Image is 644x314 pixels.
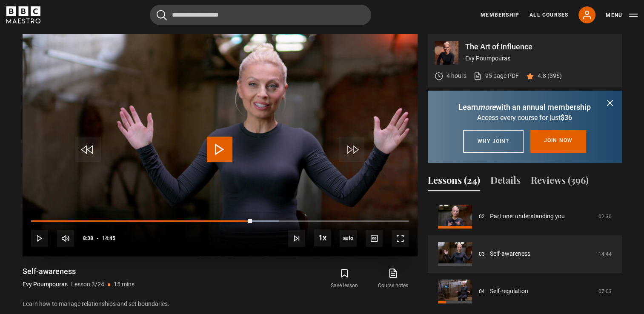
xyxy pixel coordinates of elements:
[97,235,99,241] span: -
[531,173,589,191] button: Reviews (396)
[369,266,417,291] a: Course notes
[473,71,519,80] a: 95 page PDF
[23,266,135,277] h1: Self-awareness
[438,101,612,113] p: Learn with an annual membership
[561,114,572,122] span: $36
[366,230,383,247] button: Captions
[31,230,48,247] button: Play
[490,287,528,296] a: Self-regulation
[57,230,74,247] button: Mute
[288,230,305,247] button: Next Lesson
[481,11,519,19] a: Membership
[478,103,496,111] i: more
[490,249,530,258] a: Self-awareness
[150,5,371,25] input: Search
[31,220,408,222] div: Progress Bar
[83,231,93,246] span: 8:38
[490,173,521,191] button: Details
[114,280,135,289] p: 15 mins
[606,11,638,20] button: Toggle navigation
[23,34,418,256] video-js: Video Player
[23,280,68,289] p: Evy Poumpouras
[428,173,480,191] button: Lessons (24)
[465,54,615,63] p: Evy Poumpouras
[438,113,612,123] p: Access every course for just
[463,130,524,153] a: Why join?
[71,280,104,289] p: Lesson 3/24
[6,6,40,23] svg: BBC Maestro
[157,10,167,20] button: Submit the search query
[340,230,357,247] div: Current quality: 720p
[320,266,369,291] button: Save lesson
[530,11,568,19] a: All Courses
[340,230,357,247] span: auto
[102,231,115,246] span: 14:45
[490,212,565,221] a: Part one: understanding you
[23,300,418,308] p: Learn how to manage relationships and set boundaries.
[447,71,467,80] p: 4 hours
[530,130,587,153] a: Join now
[465,43,615,51] p: The Art of Influence
[314,229,331,246] button: Playback Rate
[392,230,409,247] button: Fullscreen
[538,71,562,80] p: 4.8 (396)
